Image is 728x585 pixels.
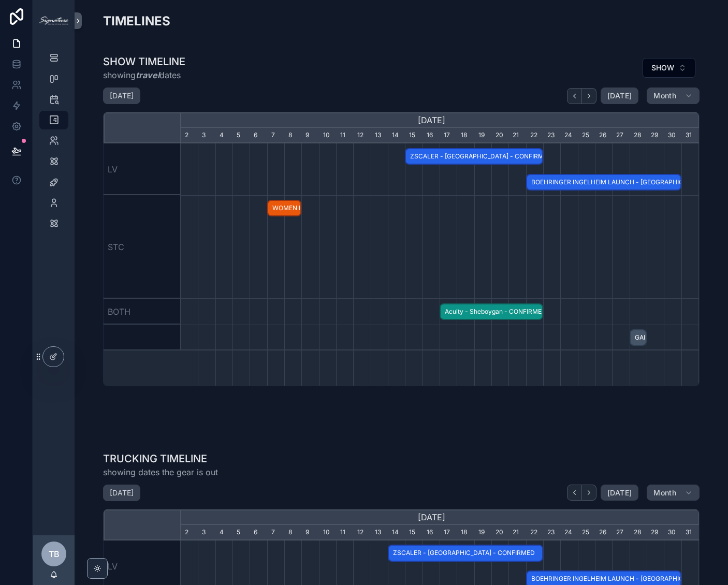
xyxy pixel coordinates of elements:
div: 3 [198,525,215,540]
div: 31 [681,128,698,143]
div: 20 [491,525,508,540]
div: 28 [630,525,647,540]
span: [DATE] [607,488,632,498]
div: 1 [698,525,716,540]
h2: [DATE] [110,488,134,498]
span: ZSCALER - [GEOGRAPHIC_DATA] - CONFIRMED [389,545,542,562]
div: 21 [508,525,526,540]
div: ZSCALER - LAS VEGAS - CONFIRMED [405,148,543,165]
div: 7 [267,128,284,143]
div: 26 [595,128,612,143]
span: TB [49,548,60,560]
em: travel [136,70,159,80]
span: Month [653,488,676,498]
div: 2 [181,128,198,143]
div: 19 [474,128,491,143]
div: 30 [664,525,681,540]
div: GAIN Pre-Record - CONFIRMED [630,329,647,346]
div: 6 [250,525,267,540]
span: GAIN Pre-Record - CONFIRMED [631,329,646,346]
div: 26 [595,525,612,540]
div: 27 [612,525,629,540]
div: 21 [508,128,526,143]
div: 29 [647,525,664,540]
div: 23 [543,128,560,143]
button: Month [647,87,700,104]
div: 12 [353,525,370,540]
div: WOMEN IN THE WIND FILM SCREENING - St Charles, IL - CONFIRMED [267,200,302,217]
div: LV [104,143,181,195]
div: 17 [440,128,457,143]
div: 14 [388,128,405,143]
div: 25 [578,128,595,143]
div: 7 [267,525,284,540]
button: [DATE] [601,87,638,104]
div: 16 [423,525,440,540]
img: App logo [39,17,68,25]
div: 9 [301,128,318,143]
div: 5 [232,128,250,143]
span: showing dates [103,69,185,81]
h2: [DATE] [110,91,134,101]
button: Month [647,485,700,501]
div: 27 [612,128,629,143]
h2: TIMELINES [103,12,170,30]
button: [DATE] [601,485,638,501]
div: 18 [457,128,474,143]
div: ZSCALER - LAS VEGAS - CONFIRMED [388,545,543,562]
button: Select Button [643,58,695,78]
div: 28 [630,128,647,143]
div: scrollable content [33,41,75,246]
div: 17 [440,525,457,540]
div: 23 [543,525,560,540]
span: WOMEN IN THE WIND FILM SCREENING - [GEOGRAPHIC_DATA][PERSON_NAME], [GEOGRAPHIC_DATA] - CONFIRMED [268,200,301,217]
div: 15 [405,128,422,143]
h1: TRUCKING TIMELINE [103,451,218,466]
span: Acuity - Sheboygan - CONFIRMED [441,303,542,320]
div: 30 [664,128,681,143]
div: 5 [232,525,250,540]
div: 15 [405,525,422,540]
div: 13 [371,525,388,540]
div: STC [104,195,181,299]
div: 6 [250,128,267,143]
div: 4 [215,525,232,540]
span: showing dates the gear is out [103,466,218,478]
div: 14 [388,525,405,540]
div: 3 [198,128,215,143]
div: 11 [336,525,353,540]
span: [DATE] [607,91,632,100]
div: BOEHRINGER INGELHEIM LAUNCH - Scottsdale, AZ - CONFIRMED [526,174,681,191]
div: 24 [560,128,577,143]
div: 10 [319,525,336,540]
div: 13 [371,128,388,143]
div: 4 [215,128,232,143]
span: SHOW [651,63,674,73]
div: BOTH [104,299,181,325]
div: 22 [526,128,543,143]
div: Acuity - Sheboygan - CONFIRMED [440,303,543,320]
div: 11 [336,128,353,143]
div: 24 [560,525,577,540]
div: 1 [698,128,716,143]
span: ZSCALER - [GEOGRAPHIC_DATA] - CONFIRMED [406,148,542,165]
div: 20 [491,128,508,143]
div: 8 [284,128,301,143]
span: BOEHRINGER INGELHEIM LAUNCH - [GEOGRAPHIC_DATA], [GEOGRAPHIC_DATA] - CONFIRMED [527,174,680,191]
div: 19 [474,525,491,540]
div: 22 [526,525,543,540]
h1: SHOW TIMELINE [103,54,185,69]
div: 25 [578,525,595,540]
div: 29 [647,128,664,143]
div: 10 [319,128,336,143]
div: 8 [284,525,301,540]
div: 31 [681,525,698,540]
div: 18 [457,525,474,540]
div: [DATE] [164,112,698,128]
div: 2 [181,525,198,540]
span: Month [653,91,676,100]
div: 9 [301,525,318,540]
div: [DATE] [164,509,698,525]
div: 12 [353,128,370,143]
div: 16 [423,128,440,143]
